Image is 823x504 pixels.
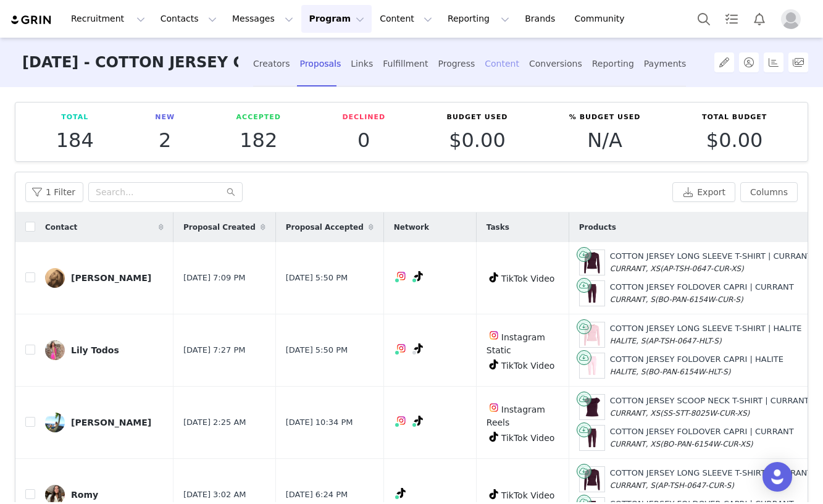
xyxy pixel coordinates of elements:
[580,395,604,419] img: SKIMS-LOUNGEWEAR-SS-STT-8025W-CUR-FLT.jpg
[489,403,499,413] img: instagram.svg
[644,48,687,80] div: Payments
[56,112,94,123] p: Total
[592,48,634,80] div: Reporting
[610,481,655,490] span: CURRANT, S
[660,264,744,273] span: (AP-TSH-0647-CUR-XS)
[580,467,604,492] img: SKIMS-LOUNGEWEAR-AP-TSH-0647-CUR-FLT.jpg
[155,112,175,123] p: New
[183,272,245,284] span: [DATE] 7:09 PM
[529,48,582,80] div: Conversions
[517,5,566,33] a: Brands
[286,222,364,233] span: Proposal Accepted
[672,182,735,202] button: Export
[762,462,792,492] div: Open Intercom Messenger
[610,295,655,304] span: CURRANT, S
[690,5,717,33] button: Search
[580,353,604,378] img: SKIMS-LOUNGEWEAR-BO-PAN-6154W-HLT-FLT.jpg
[155,129,175,151] p: 2
[449,128,506,152] span: $0.00
[22,38,238,88] h3: [DATE] - COTTON JERSEY CAPRI
[71,273,151,283] div: [PERSON_NAME]
[45,413,65,432] img: a003cbb5-6b89-48f3-adee-f8ecb891dc26.jpg
[580,250,604,275] img: SKIMS-LOUNGEWEAR-AP-TSH-0647-CUR-FLT.jpg
[746,5,773,33] button: Notifications
[655,481,734,490] span: (AP-TSH-0647-CUR-S)
[253,48,290,80] div: Creators
[71,490,98,500] div: Romy
[440,5,517,33] button: Reporting
[351,48,373,80] div: Links
[396,416,406,426] img: instagram.svg
[45,340,164,360] a: Lily Todos
[45,268,164,288] a: [PERSON_NAME]
[396,343,406,353] img: instagram.svg
[183,344,245,356] span: [DATE] 7:27 PM
[569,129,641,151] p: N/A
[718,5,745,33] a: Tasks
[236,129,281,151] p: 182
[501,361,555,371] span: TikTok Video
[487,405,545,427] span: Instagram Reels
[45,268,65,288] img: c364cf80-25b6-4d36-b184-c190d684f687.jpg
[645,367,730,376] span: (BO-PAN-6154W-HLT-S)
[372,5,440,33] button: Content
[71,418,151,427] div: [PERSON_NAME]
[438,48,475,80] div: Progress
[610,440,660,448] span: CURRANT, XS
[567,5,638,33] a: Community
[660,440,753,448] span: (BO-PAN-6154W-CUR-XS)
[183,222,256,233] span: Proposal Created
[487,222,509,233] span: Tasks
[286,272,348,284] span: [DATE] 5:50 PM
[487,332,545,355] span: Instagram Static
[45,413,164,432] a: [PERSON_NAME]
[655,295,743,304] span: (BO-PAN-6154W-CUR-S)
[610,322,802,346] div: COTTON JERSEY LONG SLEEVE T-SHIRT | HALITE
[394,222,429,233] span: Network
[71,345,119,355] div: Lily Todos
[660,409,750,418] span: (SS-STT-8025W-CUR-XS)
[580,281,604,306] img: SKIMS-LOUNGEWEAR-BO-PAN-6154W-CUR-FLT.jpg
[781,9,801,29] img: placeholder-profile.jpg
[645,337,721,345] span: (AP-TSH-0647-HLT-S)
[45,222,77,233] span: Contact
[153,5,224,33] button: Contacts
[88,182,243,202] input: Search...
[485,48,519,80] div: Content
[610,367,646,376] span: HALITE, S
[300,48,341,80] div: Proposals
[227,188,235,196] i: icon: search
[45,340,65,360] img: 3f42f3c0-3542-4eac-b076-7eeef4d7ad2f.jpg
[286,489,348,501] span: [DATE] 6:24 PM
[501,433,555,443] span: TikTok Video
[610,409,660,418] span: CURRANT, XS
[286,416,353,429] span: [DATE] 10:34 PM
[56,129,94,151] p: 184
[342,129,385,151] p: 0
[569,112,641,123] p: % Budget Used
[225,5,301,33] button: Messages
[236,112,281,123] p: Accepted
[610,353,783,377] div: COTTON JERSEY FOLDOVER CAPRI | HALITE
[702,112,767,123] p: Total Budget
[740,182,798,202] button: Columns
[10,14,53,26] img: grin logo
[64,5,152,33] button: Recruitment
[396,271,406,281] img: instagram.svg
[342,112,385,123] p: Declined
[610,337,646,345] span: HALITE, S
[501,274,555,283] span: TikTok Video
[774,9,813,29] button: Profile
[447,112,508,123] p: Budget Used
[383,48,428,80] div: Fulfillment
[301,5,372,33] button: Program
[489,330,499,340] img: instagram.svg
[610,250,812,274] div: COTTON JERSEY LONG SLEEVE T-SHIRT | CURRANT
[286,344,348,356] span: [DATE] 5:50 PM
[580,322,604,347] img: SKIMS-LOUNGEWEAR-AP-TSH-0647-HLT-FLT.jpg
[580,426,604,450] img: SKIMS-LOUNGEWEAR-BO-PAN-6154W-CUR-FLT.jpg
[579,222,616,233] span: Products
[610,281,794,305] div: COTTON JERSEY FOLDOVER CAPRI | CURRANT
[610,467,812,491] div: COTTON JERSEY LONG SLEEVE T-SHIRT | CURRANT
